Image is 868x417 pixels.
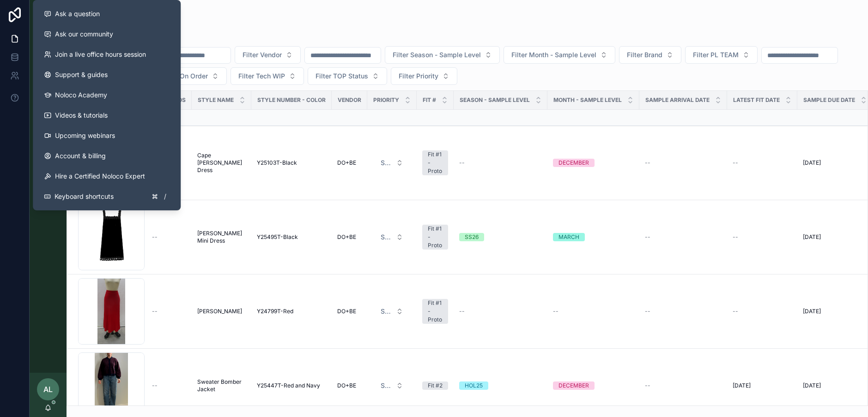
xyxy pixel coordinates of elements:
span: Latest Fit Date [733,96,780,104]
button: Select Button [235,46,301,64]
span: -- [459,308,465,315]
div: SS26 [465,233,479,241]
span: Filter Tech WIP [238,71,285,81]
a: Fit #2 [422,381,448,390]
span: DO+BE [337,233,356,241]
a: -- [459,159,542,167]
span: Hire a Certified Noloco Expert [55,172,145,181]
span: Noloco Academy [55,90,107,100]
a: DO+BE [337,382,362,389]
a: -- [733,159,792,167]
span: Filter On Order [162,71,208,81]
a: Join a live office hours session [36,44,177,65]
a: [DATE] [803,159,867,167]
span: [PERSON_NAME] [197,308,242,315]
button: Select Button [619,46,681,64]
a: Videos & tutorials [36,105,177,125]
span: Filter PL TEAM [693,50,739,60]
span: [DATE] [803,159,821,167]
a: DECEMBER [553,159,634,167]
button: Select Button [373,155,411,171]
a: -- [645,159,722,167]
a: Sweater Bomber Jacket [197,378,246,393]
span: / [161,193,169,200]
div: Fit #1 - Proto [428,225,443,250]
div: Fit #2 [428,381,443,390]
span: Y25103T-Black [257,159,297,167]
span: Select a HP FIT LEVEL [381,381,392,390]
span: Select a HP FIT LEVEL [381,307,392,316]
span: Upcoming webinars [55,131,115,140]
span: Keyboard shortcuts [55,192,114,201]
span: -- [645,308,650,315]
span: [DATE] [803,233,821,241]
a: Y25495T-Black [257,233,326,241]
span: Filter Season - Sample Level [393,50,481,60]
span: Support & guides [55,70,108,79]
a: -- [152,308,186,315]
a: Support & guides [36,65,177,85]
div: DECEMBER [558,381,589,390]
button: Select Button [391,67,457,85]
a: -- [733,308,792,315]
a: Noloco Academy [36,85,177,105]
span: DO+BE [337,382,356,389]
span: Filter Vendor [243,50,282,60]
a: Fit #1 - Proto [422,299,448,324]
span: -- [459,159,465,167]
span: Join a live office hours session [55,50,146,59]
a: Select Button [373,303,411,320]
span: MONTH - SAMPLE LEVEL [553,96,622,104]
button: Select Button [685,46,758,64]
button: Ask a question [36,4,177,24]
span: Sample Arrival Date [645,96,710,104]
button: Keyboard shortcuts/ [36,186,177,207]
a: Fit #1 - Proto [422,150,448,175]
a: Fit #1 - Proto [422,225,448,250]
div: DECEMBER [558,159,589,167]
a: Ask our community [36,24,177,44]
span: Y25447T-Red and Navy [257,382,320,389]
span: AL [43,384,53,395]
div: Fit #1 - Proto [428,150,443,175]
a: Upcoming webinars [36,125,177,146]
a: Select Button [373,377,411,394]
button: Select Button [231,67,304,85]
span: Filter Month - Sample Level [511,50,596,60]
span: Sample Due Date [803,96,855,104]
a: Y25103T-Black [257,159,326,167]
a: Cape [PERSON_NAME] Dress [197,152,246,174]
span: Y24799T-Red [257,308,293,315]
span: -- [645,382,650,389]
span: Filter Priority [399,71,438,81]
a: Account & billing [36,146,177,166]
a: DECEMBER [553,381,634,390]
span: Account & billing [55,151,106,161]
span: -- [152,382,158,389]
a: Select Button [373,228,411,246]
span: -- [152,308,158,315]
a: -- [152,382,186,389]
span: Vendor [338,96,361,104]
a: DO+BE [337,308,362,315]
span: -- [733,308,738,315]
button: Select Button [373,229,411,245]
a: [PERSON_NAME] Mini Dress [197,230,246,244]
span: [DATE] [803,308,821,315]
span: -- [152,233,158,241]
a: -- [553,308,634,315]
span: Videos & tutorials [55,111,108,120]
a: -- [459,308,542,315]
span: Season - Sample Level [460,96,530,104]
a: DO+BE [337,159,362,167]
a: [PERSON_NAME] [197,308,246,315]
div: Fit #1 - Proto [428,299,443,324]
button: Select Button [385,46,500,64]
span: Filter TOP Status [316,71,368,81]
span: Ask a question [55,9,100,18]
span: DO+BE [337,159,356,167]
a: [DATE] [803,308,867,315]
